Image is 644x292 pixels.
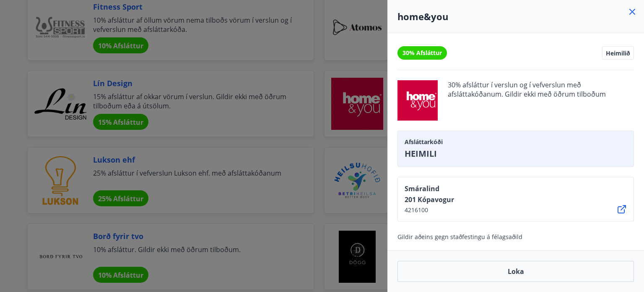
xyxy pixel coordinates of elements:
span: Heimilið [606,49,630,57]
span: HEIMILI [405,148,627,160]
button: Loka [397,261,634,282]
span: Smáralind [405,184,454,193]
span: 30% Afsláttur [402,49,442,57]
span: 201 Kópavogur [405,195,454,204]
span: Gildir aðeins gegn staðfestingu á félagsaðild [397,233,522,241]
h4: home&you [397,10,634,23]
span: 4216100 [405,206,454,214]
span: 30% afsláttur í verslun og í vefverslun með afsláttakóðanum. Gildir ekki með öðrum tilboðum [448,80,634,121]
span: Afsláttarkóði [405,138,627,146]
